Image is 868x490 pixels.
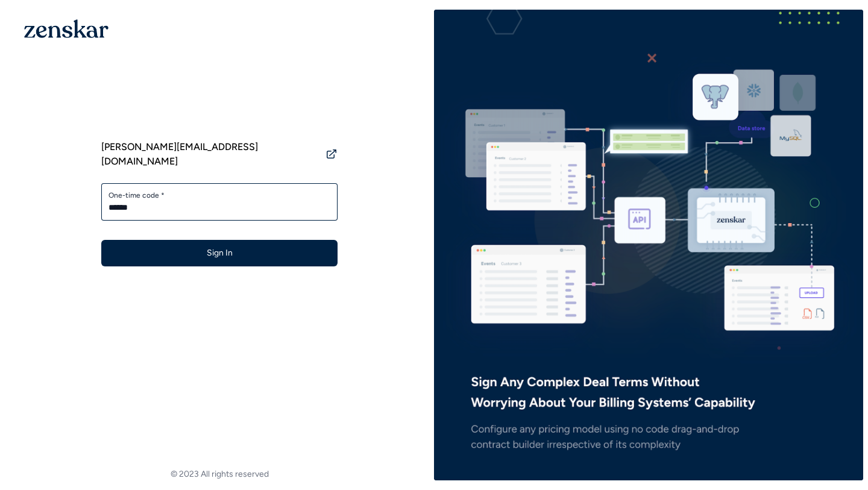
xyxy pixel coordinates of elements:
footer: © 2023 All rights reserved [5,468,434,480]
span: [PERSON_NAME][EMAIL_ADDRESS][DOMAIN_NAME] [101,140,321,169]
button: Sign In [101,240,338,266]
img: 1OGAJ2xQqyY4LXKgY66KYq0eOWRCkrZdAb3gUhuVAqdWPZE9SRJmCz+oDMSn4zDLXe31Ii730ItAGKgCKgCCgCikA4Av8PJUP... [24,19,108,38]
label: One-time code * [108,190,330,200]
